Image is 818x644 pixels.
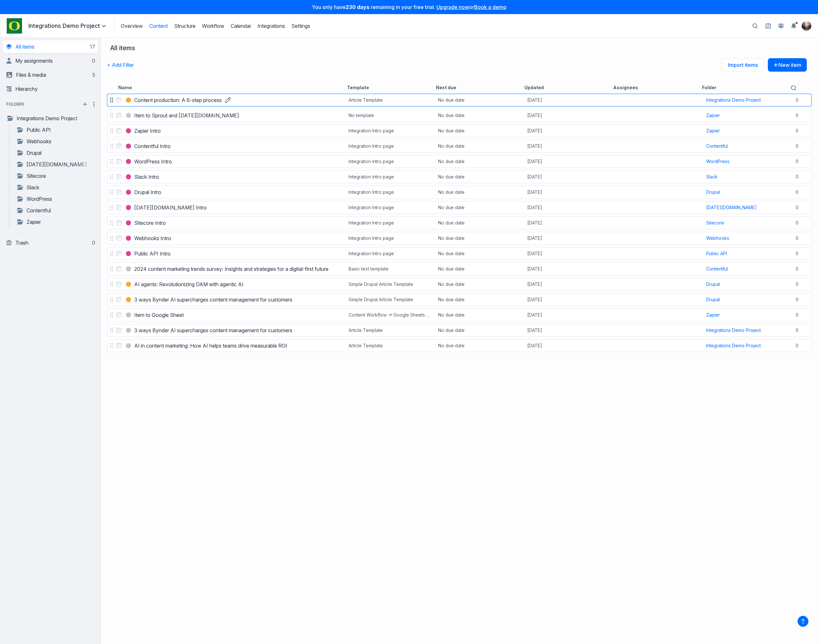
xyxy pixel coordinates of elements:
[16,172,95,180] a: Sitecore
[134,296,292,303] span: 3 ways Bynder AI supercharges content management for customers
[796,250,799,257] span: 0
[231,23,251,29] a: Calendar
[91,58,95,64] div: 0
[768,58,807,72] button: New item
[438,327,465,334] div: No due date
[527,158,542,165] span: [DATE]
[796,143,799,149] span: 0
[438,296,465,303] div: No due date
[134,326,292,334] h3: 3 ways Bynder AI supercharges content management for customers
[527,296,542,303] span: [DATE]
[28,22,108,30] summary: Integrations Demo Project
[347,84,369,91] button: Template
[134,280,243,288] a: AI agents: Revolutionizing DAM with agentic AI
[527,250,542,257] span: [DATE]
[438,281,465,287] div: No due date
[527,112,542,119] span: [DATE]
[6,236,95,249] a: Trash0
[7,18,22,34] a: Project Dashboard
[438,266,465,272] div: No due date
[706,204,757,211] a: [DATE][DOMAIN_NAME]
[6,54,95,67] a: My assignments0
[134,219,166,227] h3: Sitecore Intro
[436,84,456,91] button: Next due
[706,235,729,241] div: Webhooks
[438,220,465,226] div: No due date
[346,4,369,10] strong: 230 days
[527,97,542,103] span: [DATE]
[134,265,328,273] a: 2024 content marketing trends survey: Insights and strategies for a digital-first future
[796,158,799,165] span: 0
[706,281,720,287] a: Drupal
[134,112,239,119] span: Item to Sprout and [DATE][DOMAIN_NAME]
[134,158,172,165] a: WordPress Intro
[134,142,171,150] a: Contentful Intro
[134,342,287,349] span: AI in content marketing: How AI helps teams drive measurable ROI
[438,189,465,195] div: No due date
[702,84,716,91] button: Folder
[706,158,729,165] div: WordPress
[6,68,95,81] a: Files & media5
[134,96,222,104] a: Content production: A 6-step process
[796,281,799,287] span: 0
[107,58,134,72] div: + Add Filter
[438,143,465,149] div: No due date
[438,112,465,119] div: No due date
[527,204,542,211] span: [DATE]
[706,143,728,149] a: Contentful
[796,266,799,272] span: 0
[134,127,161,135] h3: Zapier Intro
[91,240,95,246] div: 0
[796,220,799,226] span: 0
[134,250,171,257] h3: Public API Intro
[438,158,465,165] div: No due date
[796,189,799,195] span: 0
[527,128,542,134] span: [DATE]
[706,327,761,334] a: Integrations Demo Project
[15,58,53,64] span: My assignments
[134,234,171,242] a: Webhooks Intro
[16,126,95,134] a: Public API
[796,174,799,180] span: 0
[706,112,720,119] a: Zapier
[706,266,728,272] a: Contentful
[706,220,724,226] div: Sitecore
[706,97,761,103] a: Integrations Demo Project
[706,128,720,134] a: Zapier
[110,44,138,52] div: All items
[789,21,799,31] button: Toggle the notification sidebar
[706,189,720,195] a: Drupal
[134,204,207,211] a: [DATE][DOMAIN_NAME] Intro
[706,342,761,349] div: Integrations Demo Project
[134,311,184,319] h3: Item to Google Sheet
[527,174,542,180] span: [DATE]
[6,114,95,122] a: Integrations Demo Project
[134,173,159,181] a: Slack Intro
[749,20,761,32] button: Open search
